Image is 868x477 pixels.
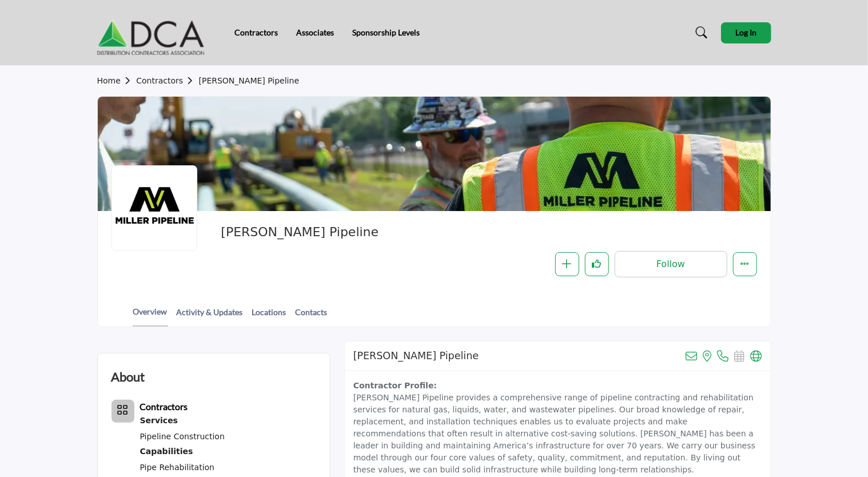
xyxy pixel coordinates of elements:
[97,76,137,85] a: Home
[735,27,756,37] span: Log In
[112,367,145,386] h2: About
[615,251,727,277] button: Follow
[353,350,479,362] h2: Miller Pipeline
[136,76,198,85] a: Contractors
[140,414,225,428] a: Services
[733,252,757,276] button: More details
[140,444,225,459] a: Capabilities
[252,306,287,326] a: Locations
[199,76,300,85] a: [PERSON_NAME] Pipeline
[585,252,609,276] button: Like
[140,403,188,412] a: Contractors
[140,444,225,459] div: Specialized skills and equipment for executing complex projects using advanced techniques and met...
[140,401,188,412] b: Contractors
[352,27,420,37] a: Sponsorship Levels
[176,306,244,326] a: Activity & Updates
[721,22,771,43] button: Log In
[684,23,715,42] a: Search
[140,432,225,441] a: Pipeline Construction
[295,306,328,326] a: Contacts
[353,381,437,390] strong: Contractor Profile:
[221,225,535,240] h2: [PERSON_NAME] Pipeline
[140,414,225,428] div: Comprehensive offerings for pipeline construction, maintenance, and repair across various infrast...
[133,305,168,327] a: Overview
[140,463,215,472] a: Pipe Rehabilitation
[234,27,278,37] a: Contractors
[112,400,134,423] button: Category Icon
[296,27,334,37] a: Associates
[97,10,210,55] img: site Logo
